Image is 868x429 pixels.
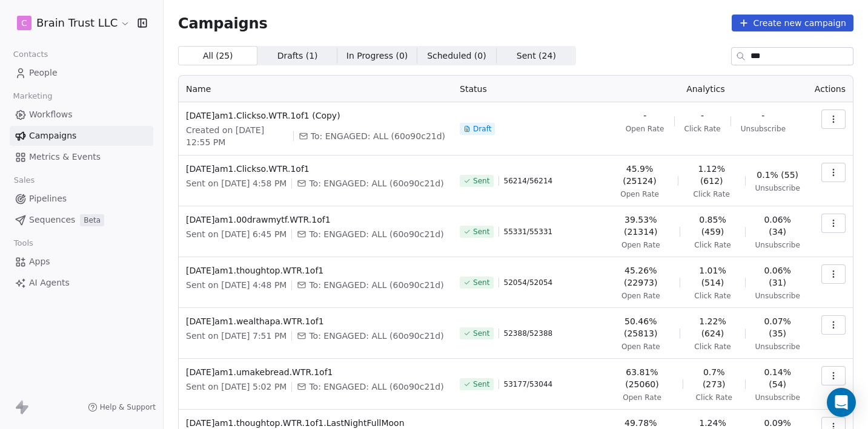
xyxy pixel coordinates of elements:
span: Sent on [DATE] 5:02 PM [186,381,287,393]
span: Open Rate [626,124,664,134]
span: 53177 / 53044 [504,379,553,389]
span: To: ENGAGED: ALL (60o90c21d) [309,330,443,342]
span: Workflows [29,108,73,121]
span: 55331 / 55331 [504,227,553,237]
span: Campaigns [29,129,76,142]
button: CBrain Trust LLC [15,13,129,33]
span: 50.46% (25813) [611,315,670,339]
span: - [643,110,646,122]
span: Click Rate [684,124,721,134]
span: Tools [8,234,38,252]
span: Click Rate [696,393,732,402]
a: SequencesBeta [10,210,153,230]
span: [DATE]am1.Clickso.WTR.1of1 (Copy) [186,110,445,122]
span: Apps [29,255,50,268]
a: Campaigns [10,126,153,146]
span: To: ENGAGED: ALL (60o90c21d) [311,130,445,142]
span: Click Rate [694,291,731,301]
span: Unsubscribe [755,342,800,352]
span: Sent [473,379,489,389]
span: 45.9% (25124) [611,163,668,187]
th: Analytics [604,76,807,102]
span: Sent [473,329,489,338]
span: 52054 / 52054 [504,278,553,287]
a: AI Agents [10,273,153,293]
span: [DATE]am1.wealthapa.WTR.1of1 [186,315,445,327]
span: 1.22% (624) [690,315,735,339]
a: Help & Support [88,402,156,412]
span: Open Rate [621,342,660,352]
span: Beta [80,214,104,226]
span: Scheduled ( 0 ) [427,50,486,62]
a: Pipelines [10,189,153,209]
a: Apps [10,252,153,272]
span: People [29,67,58,79]
span: 0.14% (54) [755,366,800,390]
span: In Progress ( 0 ) [346,50,408,62]
span: Sent [473,176,489,186]
span: Contacts [8,45,53,64]
th: Status [452,76,604,102]
span: Open Rate [621,291,660,301]
span: 52388 / 52388 [504,329,553,338]
span: Sent on [DATE] 4:48 PM [186,279,287,291]
span: Pipelines [29,192,67,205]
span: - [761,110,764,122]
span: 0.07% (35) [755,315,800,339]
span: Created on [DATE] 12:55 PM [186,124,288,148]
span: 0.06% (34) [755,214,800,238]
span: 1.01% (514) [690,264,735,289]
span: Sequences [29,214,75,226]
span: Sent [473,227,489,237]
span: 0.85% (459) [690,214,735,238]
span: Sent on [DATE] 6:45 PM [186,228,287,240]
span: Click Rate [694,189,730,199]
span: Open Rate [620,189,659,199]
span: To: ENGAGED: ALL (60o90c21d) [309,279,443,291]
span: [DATE]am1.thoughtop.WTR.1of1 [186,264,445,277]
span: 45.26% (22973) [611,264,670,289]
span: C [21,17,27,29]
span: - [701,110,704,122]
span: Brain Trust LLC [36,15,118,31]
th: Name [179,76,452,102]
span: Unsubscribe [755,291,800,301]
a: People [10,63,153,83]
span: Unsubscribe [755,183,800,193]
span: Sent ( 24 ) [517,50,556,62]
th: Actions [807,76,853,102]
span: AI Agents [29,277,70,289]
span: Metrics & Events [29,151,101,163]
a: Workflows [10,105,153,125]
span: Sales [8,171,40,189]
span: Marketing [8,87,58,105]
span: Draft [473,124,491,134]
span: Click Rate [694,342,731,352]
span: Open Rate [621,240,660,250]
span: [DATE]am1.Clickso.WTR.1of1 [186,163,445,175]
span: Sent on [DATE] 7:51 PM [186,330,287,342]
span: 0.06% (31) [755,264,800,289]
span: Open Rate [623,393,661,402]
span: [DATE]am1.thoughtop.WTR.1of1.LastNightFullMoon [186,417,445,429]
a: Metrics & Events [10,147,153,167]
span: Help & Support [100,402,156,412]
span: Sent on [DATE] 4:58 PM [186,177,287,189]
span: Sent [473,278,489,287]
span: Click Rate [694,240,731,250]
span: [DATE]am1.00drawmytf.WTR.1of1 [186,214,445,226]
span: Unsubscribe [755,240,800,250]
span: To: ENGAGED: ALL (60o90c21d) [309,381,443,393]
span: Unsubscribe [755,393,800,402]
span: 0.7% (273) [693,366,735,390]
span: Campaigns [178,15,268,31]
span: 56214 / 56214 [504,176,553,186]
span: To: ENGAGED: ALL (60o90c21d) [309,228,443,240]
span: [DATE]am1.umakebread.WTR.1of1 [186,366,445,378]
span: To: ENGAGED: ALL (60o90c21d) [309,177,443,189]
div: Open Intercom Messenger [827,388,856,417]
span: 1.12% (612) [688,163,735,187]
span: 39.53% (21314) [611,214,670,238]
button: Create new campaign [732,15,853,31]
span: 0.1% (55) [757,169,798,181]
